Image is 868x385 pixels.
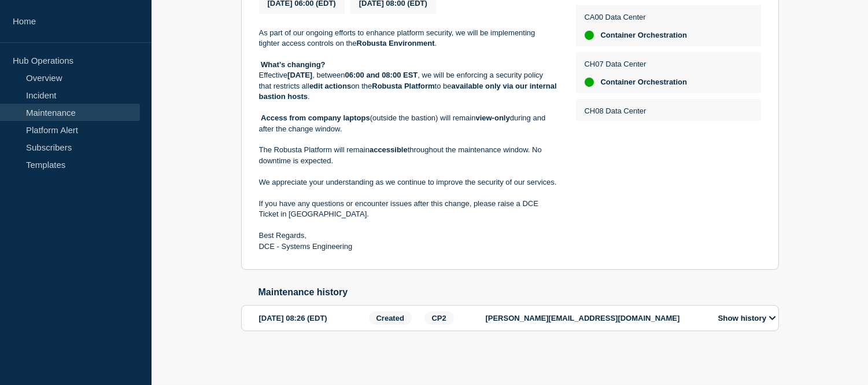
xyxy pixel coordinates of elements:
[585,60,688,68] p: CH07 Data Center
[369,311,412,325] span: Created
[601,78,688,87] span: Container Orchestration
[372,82,434,90] strong: Robusta Platform
[585,78,594,87] div: up
[309,82,351,90] strong: edit actions
[259,241,557,252] p: DCE - Systems Engineering
[259,113,557,134] p: (outside the bastion) will remain during and after the change window.
[357,39,435,47] strong: Robusta Environment
[259,70,557,102] p: Effective , between , we will be enforcing a security policy that restricts all on the to be .
[259,28,557,49] p: As part of our ongoing efforts to enhance platform security, we will be implementing tighter acce...
[715,313,780,323] button: Show history
[259,145,557,166] p: The Robusta Platform will remain throughout the maintenance window. No downtime is expected.
[585,13,688,21] p: CA00 Data Center
[585,107,688,115] p: CH08 Data Center
[476,113,510,122] strong: view-only
[259,230,557,241] p: Best Regards,
[259,199,557,220] p: If you have any questions or encounter issues after this change, please raise a DCE Ticket in [GE...
[259,177,557,188] p: We appreciate your understanding as we continue to improve the security of our services.
[370,145,408,154] strong: accessible
[486,314,706,322] p: [PERSON_NAME][EMAIL_ADDRESS][DOMAIN_NAME]
[585,31,594,40] div: up
[259,311,365,325] div: [DATE] 08:26 (EDT)
[345,71,418,79] strong: 06:00 and 08:00 EST
[424,311,454,325] span: CP2
[601,31,688,40] span: Container Orchestration
[261,60,325,69] strong: What’s changing?
[287,71,312,79] strong: [DATE]
[261,113,370,122] strong: Access from company laptops
[258,287,779,298] h2: Maintenance history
